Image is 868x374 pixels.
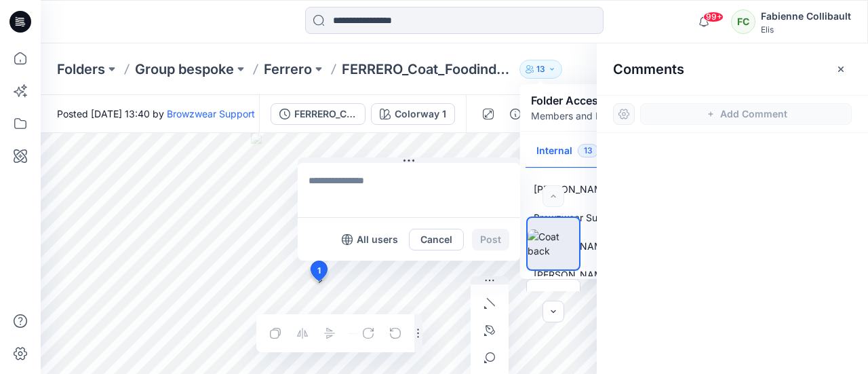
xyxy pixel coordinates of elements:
h2: Comments [613,61,684,77]
p: Members and Externals [531,109,636,123]
button: FERRERO_Coat_Foodindustry_Men (1) [271,103,366,125]
div: Fabienne Collibault [761,8,851,24]
a: Group bespoke [135,60,234,79]
a: Browzwear Support [167,108,255,119]
span: 1 [317,265,321,277]
div: FC [731,10,755,34]
p: 13 [536,62,545,77]
p: Browzwear Support [534,210,622,225]
div: FERRERO_Coat_Foodindustry_Men (1) [294,107,357,121]
p: Folder Access [531,92,636,109]
a: Browzwear SupportModerator [523,203,721,231]
p: Nicolas Michalski [534,182,612,196]
p: All users [357,231,398,248]
span: 13 [578,144,599,157]
span: 99+ [703,12,724,22]
span: Posted [DATE] 13:40 by [57,107,255,121]
button: 13 [519,60,562,79]
div: Elis [761,24,851,35]
a: [PERSON_NAME]Moderator [523,174,721,203]
img: Coat back [528,229,579,258]
p: FERRERO_Coat_Foodindustry_Men [342,60,514,79]
div: Colorway 1 [395,107,446,121]
a: Ferrero [264,60,312,79]
button: Details [505,103,526,125]
a: Folders [57,60,105,79]
button: All users [336,229,403,250]
button: Colorway 1 [371,103,455,125]
button: Internal [526,134,610,169]
button: Add Comment [640,103,852,125]
button: Cancel [409,229,464,250]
